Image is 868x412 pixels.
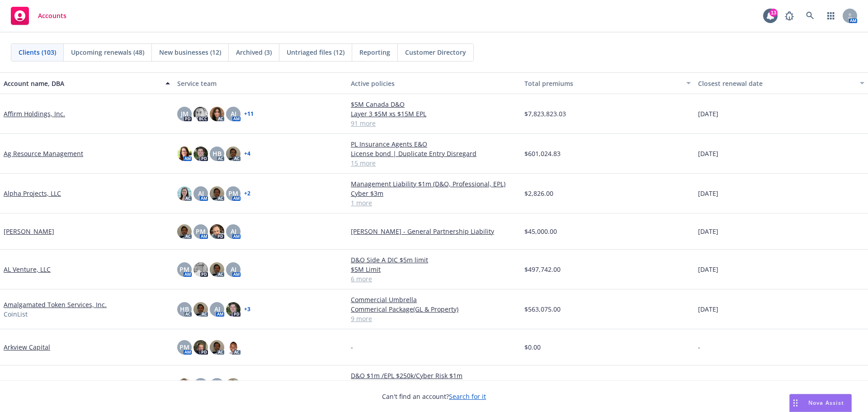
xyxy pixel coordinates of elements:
span: HB [180,304,189,314]
span: [DATE] [698,109,718,118]
a: + 3 [244,307,250,312]
span: PM [196,227,206,236]
span: $601,024.83 [524,149,561,158]
div: Service team [177,79,344,88]
a: Accounts [7,3,70,28]
img: photo [226,340,241,355]
a: Layer 3 $5M xs $15M EPL [351,109,517,118]
span: PM [179,265,189,274]
button: Total premiums [521,72,694,94]
span: AJ [231,109,236,118]
a: [PERSON_NAME] - General Partnership Liability [351,227,517,236]
span: $45,000.00 [524,227,557,236]
span: HB [212,149,222,158]
a: $5M Limit [351,265,517,274]
span: Reporting [359,47,390,57]
div: 13 [769,9,778,17]
span: PM [179,342,189,352]
a: 1 more [351,198,517,208]
a: Commercial Umbrella [351,295,517,304]
img: photo [210,340,224,355]
span: Customer Directory [405,47,466,57]
span: $2,826.00 [524,189,553,198]
span: AJ [231,265,236,274]
span: New businesses (12) [159,47,221,57]
span: [DATE] [698,304,718,314]
span: Can't find an account? [382,392,486,401]
span: Archived (3) [236,47,272,57]
a: 6 more [351,274,517,284]
img: photo [177,378,192,393]
span: [DATE] [698,227,718,236]
div: Active policies [351,79,517,88]
a: Affirm Holdings, Inc. [4,109,65,118]
span: - [698,342,700,352]
a: 91 more [351,118,517,128]
a: Report a Bug [780,7,798,25]
a: + 4 [244,151,250,156]
img: photo [177,186,192,201]
span: [DATE] [698,265,718,274]
a: Amalgamated Token Services, Inc. [4,300,107,309]
span: CoinList [4,309,28,319]
a: 9 more [351,314,517,323]
button: Closest renewal date [694,72,868,94]
span: Untriaged files (12) [287,47,344,57]
button: Active policies [347,72,521,94]
span: $0.00 [524,342,541,352]
a: + 2 [244,191,250,196]
img: photo [226,378,241,393]
img: photo [177,224,192,239]
div: Total premiums [524,79,681,88]
img: photo [193,340,208,355]
a: AL Venture, LLC [4,265,51,274]
a: Cyber $3m [351,189,517,198]
a: Search for it [449,392,486,401]
span: AJ [214,304,220,314]
span: AJ [198,189,204,198]
a: Switch app [822,7,840,25]
img: photo [210,224,224,239]
span: JM [181,109,189,118]
img: photo [177,147,192,161]
img: photo [210,186,224,201]
span: Clients (103) [19,47,56,57]
a: Search [801,7,819,25]
span: [DATE] [698,149,718,158]
a: Management Liability $1m (D&O, Professional, EPL) [351,179,517,189]
div: Account name, DBA [4,79,160,88]
a: [PERSON_NAME] [4,227,54,236]
img: photo [210,262,224,277]
a: Ag Resource Management [4,149,83,158]
span: $497,742.00 [524,265,561,274]
button: Service team [174,72,347,94]
span: - [351,342,353,352]
a: 15 more [351,158,517,168]
div: Drag to move [790,394,801,412]
img: photo [226,302,241,317]
img: photo [193,147,208,161]
a: License bond | Duplicate Entry Disregard [351,149,517,158]
a: + 11 [244,111,254,117]
img: photo [193,262,208,277]
a: Alpha Projects, LLC [4,189,61,198]
span: Upcoming renewals (48) [71,47,144,57]
img: photo [193,302,208,317]
img: photo [210,107,224,121]
span: $563,075.00 [524,304,561,314]
a: Commerical Package(GL & Property) [351,304,517,314]
span: $7,823,823.03 [524,109,566,118]
button: Nova Assist [789,394,852,412]
span: PM [228,189,238,198]
img: photo [193,107,208,121]
span: AJ [231,227,236,236]
img: photo [226,147,241,161]
a: D&O Side A DIC $5m limit [351,255,517,265]
span: Nova Assist [808,399,844,407]
span: [DATE] [698,189,718,198]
